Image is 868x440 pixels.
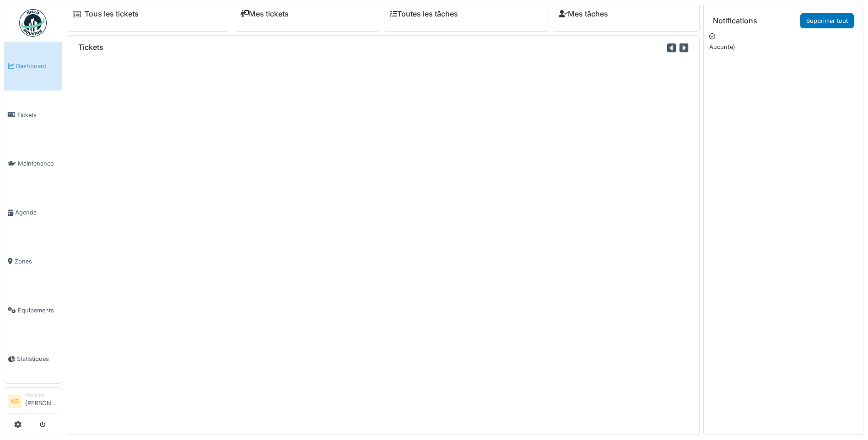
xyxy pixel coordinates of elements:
[709,43,857,51] p: Aucun(e)
[25,392,58,411] li: [PERSON_NAME]
[713,16,757,25] h6: Notifications
[18,306,58,315] span: Équipements
[4,140,62,188] a: Maintenance
[559,10,608,18] a: Mes tâches
[17,354,58,363] span: Statistiques
[4,91,62,140] a: Tickets
[4,237,62,286] a: Zones
[240,10,289,18] a: Mes tickets
[16,62,58,70] span: Dashboard
[17,111,58,119] span: Tickets
[18,159,58,168] span: Maintenance
[19,9,47,37] img: Badge_color-CXgf-gQk.svg
[4,42,62,91] a: Dashboard
[78,43,103,52] h6: Tickets
[15,257,58,266] span: Zones
[4,286,62,335] a: Équipements
[4,335,62,384] a: Statistiques
[85,10,139,18] a: Tous les tickets
[8,395,22,408] li: NB
[4,188,62,237] a: Agenda
[800,13,854,28] a: Supprimer tout
[15,208,58,217] span: Agenda
[390,10,458,18] a: Toutes les tâches
[25,392,58,398] div: Manager
[8,392,58,413] a: NB Manager[PERSON_NAME]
